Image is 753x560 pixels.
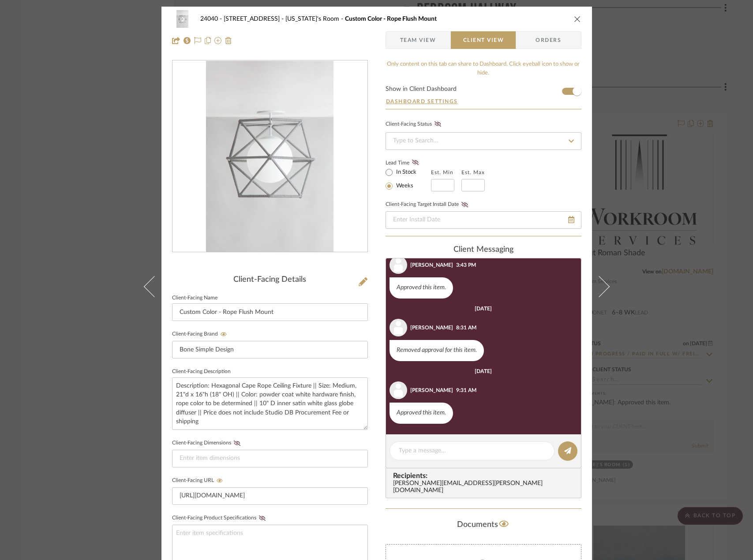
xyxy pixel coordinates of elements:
[172,515,268,521] label: Client-Facing Product Specifications
[172,303,368,321] input: Enter Client-Facing Item Name
[386,167,431,191] mat-radio-group: Select item type
[393,480,577,494] div: [PERSON_NAME][EMAIL_ADDRESS][PERSON_NAME][DOMAIN_NAME]
[409,158,421,167] button: Lead Time
[431,169,453,175] label: Est. Min
[456,324,476,332] div: 8:31 AM
[386,60,581,77] div: Only content on this tab can share to Dashboard. Click eyeball icon to show or hide.
[345,16,437,22] span: Custom Color - Rope Flush Mount
[172,487,368,505] input: Enter item URL
[394,182,413,190] label: Weeks
[386,211,581,229] input: Enter Install Date
[200,16,285,22] span: 24040 - [STREET_ADDRESS]
[386,120,444,129] div: Client-Facing Status
[526,31,571,49] span: Orders
[225,37,232,44] img: Remove from project
[410,324,453,332] div: [PERSON_NAME]
[390,277,453,299] div: Approved this item.
[390,381,407,399] img: user_avatar.png
[231,440,243,446] button: Client-Facing Dimensions
[386,245,581,255] div: client Messaging
[386,97,458,105] button: Dashboard Settings
[475,368,492,374] div: [DATE]
[172,331,230,337] label: Client-Facing Brand
[456,386,476,394] div: 9:31 AM
[172,61,367,252] div: 0
[463,31,504,49] span: Client View
[386,518,581,532] div: Documents
[390,340,484,361] div: Removed approval for this item.
[573,15,581,23] button: close
[475,306,492,312] div: [DATE]
[456,261,476,269] div: 3:43 PM
[386,132,581,150] input: Type to Search…
[393,472,577,480] span: Recipients:
[256,515,268,521] button: Client-Facing Product Specifications
[172,10,193,28] img: 244f3b80-d092-459b-a22f-13d40566ffba_48x40.jpg
[214,478,226,484] button: Client-Facing URL
[394,168,416,176] label: In Stock
[410,261,453,269] div: [PERSON_NAME]
[386,202,471,208] label: Client-Facing Target Install Date
[172,370,231,374] label: Client-Facing Description
[206,61,333,252] img: 244f3b80-d092-459b-a22f-13d40566ffba_436x436.jpg
[390,319,407,336] img: user_avatar.png
[172,478,226,484] label: Client-Facing URL
[172,296,217,300] label: Client-Facing Name
[172,341,368,358] input: Enter Client-Facing Brand
[285,16,345,22] span: [US_STATE]'s Room
[461,169,485,175] label: Est. Max
[386,159,431,167] label: Lead Time
[172,450,368,467] input: Enter item dimensions
[410,386,453,394] div: [PERSON_NAME]
[390,403,453,424] div: Approved this item.
[218,331,230,337] button: Client-Facing Brand
[390,256,407,274] img: user_avatar.png
[172,440,243,446] label: Client-Facing Dimensions
[400,31,436,49] span: Team View
[172,275,368,285] div: Client-Facing Details
[459,202,471,208] button: Client-Facing Target Install Date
